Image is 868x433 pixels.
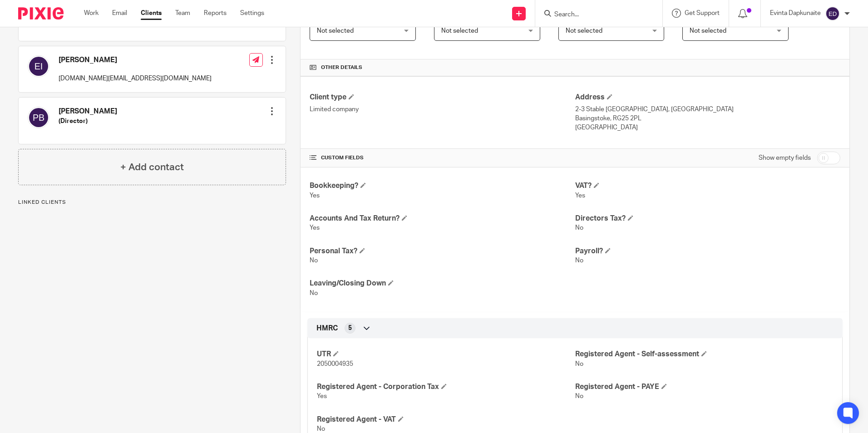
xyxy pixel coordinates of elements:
[575,225,583,231] span: No
[441,28,478,34] span: Not selected
[575,181,840,191] h4: VAT?
[575,123,840,132] p: [GEOGRAPHIC_DATA]
[59,55,212,65] h4: [PERSON_NAME]
[310,225,320,231] span: Yes
[175,9,190,18] a: Team
[317,382,575,392] h4: Registered Agent - Corporation Tax
[112,9,127,18] a: Email
[18,199,286,206] p: Linked clients
[59,107,117,116] h4: [PERSON_NAME]
[316,324,338,333] span: HMRC
[317,361,353,367] span: 2050004935
[575,93,840,102] h4: Address
[566,28,602,34] span: Not selected
[770,9,821,18] p: Evinta Dapkunaite
[825,6,840,21] img: svg%3E
[204,9,227,18] a: Reports
[18,7,64,20] img: Pixie
[690,28,726,34] span: Not selected
[310,154,575,162] h4: CUSTOM FIELDS
[317,349,575,359] h4: UTR
[348,324,352,333] span: 5
[575,382,833,392] h4: Registered Agent - PAYE
[321,64,362,71] span: Other details
[575,114,840,123] p: Basingstoke, RG25 2PL
[310,192,320,199] span: Yes
[575,246,840,256] h4: Payroll?
[317,415,575,424] h4: Registered Agent - VAT
[84,9,99,18] a: Work
[553,11,635,19] input: Search
[575,349,833,359] h4: Registered Agent - Self-assessment
[759,153,811,162] label: Show empty fields
[120,160,184,174] h4: + Add contact
[310,246,575,256] h4: Personal Tax?
[310,214,575,223] h4: Accounts And Tax Return?
[240,9,264,18] a: Settings
[575,214,840,223] h4: Directors Tax?
[310,93,575,102] h4: Client type
[575,105,840,114] p: 2-3 Stable [GEOGRAPHIC_DATA], [GEOGRAPHIC_DATA]
[28,55,49,77] img: svg%3E
[310,257,318,264] span: No
[59,117,117,126] h5: (Director)
[310,279,575,288] h4: Leaving/Closing Down
[28,107,49,128] img: svg%3E
[310,105,575,114] p: Limited company
[317,393,327,399] span: Yes
[575,361,583,367] span: No
[575,257,583,264] span: No
[141,9,162,18] a: Clients
[575,393,583,399] span: No
[317,28,354,34] span: Not selected
[59,74,212,83] p: [DOMAIN_NAME][EMAIL_ADDRESS][DOMAIN_NAME]
[685,10,720,16] span: Get Support
[310,181,575,191] h4: Bookkeeping?
[575,192,585,199] span: Yes
[317,426,325,432] span: No
[310,290,318,296] span: No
